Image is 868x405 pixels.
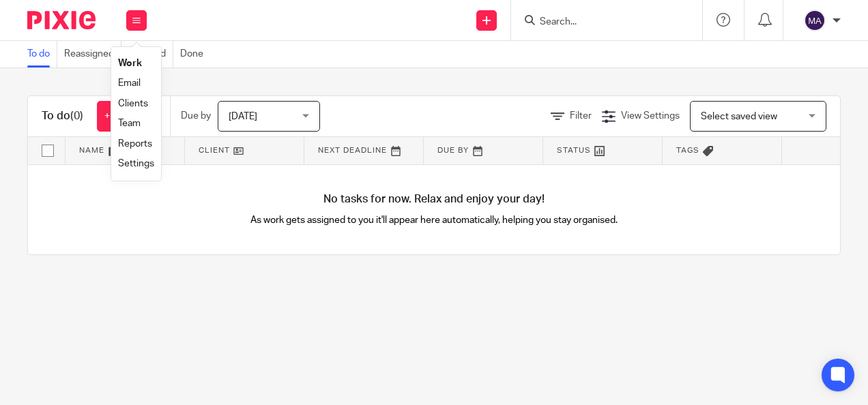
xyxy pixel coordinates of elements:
[118,59,142,68] a: Work
[118,159,154,168] a: Settings
[97,101,156,132] a: + Add task
[27,11,96,29] img: Pixie
[118,78,141,88] a: Email
[804,10,826,31] img: svg%3E
[70,110,83,121] span: (0)
[621,111,680,121] span: View Settings
[229,112,257,121] span: [DATE]
[118,119,141,128] a: Team
[128,41,173,67] a: Snoozed
[676,147,699,154] span: Tags
[28,192,840,207] h4: No tasks for now. Relax and enjoy your day!
[538,16,661,29] input: Search
[701,112,777,121] span: Select saved view
[181,109,211,123] p: Due by
[570,111,592,121] span: Filter
[42,109,83,123] h1: To do
[180,41,210,67] a: Done
[64,41,121,67] a: Reassigned
[118,99,148,108] a: Clients
[27,41,57,67] a: To do
[118,139,152,149] a: Reports
[231,213,637,227] p: As work gets assigned to you it'll appear here automatically, helping you stay organised.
